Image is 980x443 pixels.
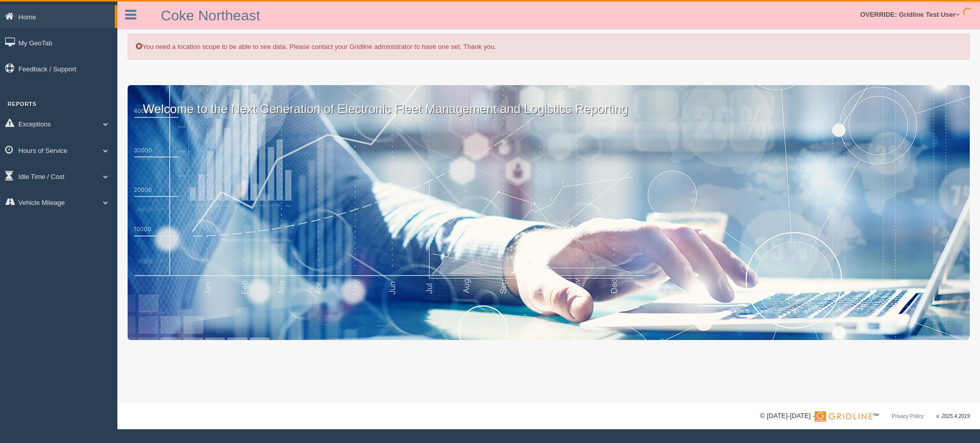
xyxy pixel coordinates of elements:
span: v. 2025.4.2019 [937,413,970,419]
div: © [DATE]-[DATE] - ™ [760,411,970,422]
a: Coke Northeast [161,8,260,23]
div: You need a location scope to be able to see data. Please contact your Gridline administrator to h... [128,34,970,60]
a: Privacy Policy [892,413,923,419]
img: Gridline [815,411,872,422]
p: Welcome to the Next Generation of Electronic Fleet Management and Logistics Reporting [128,85,970,118]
